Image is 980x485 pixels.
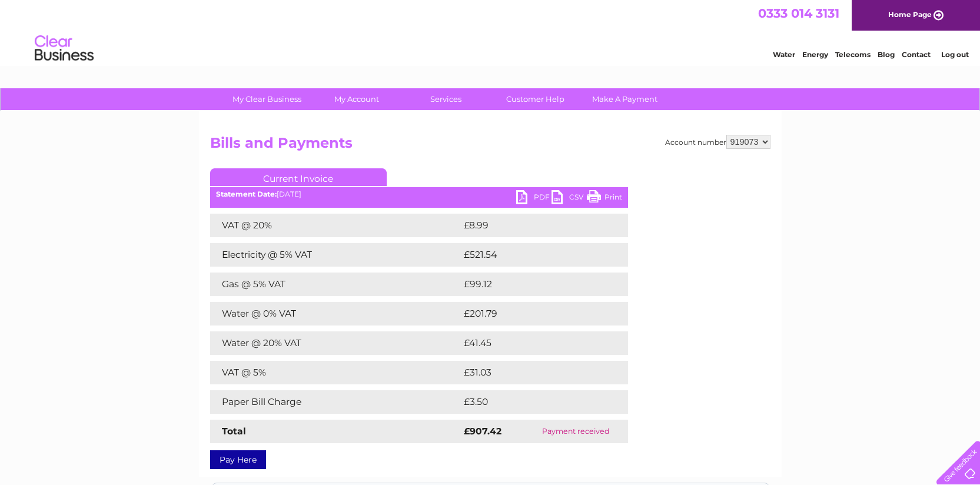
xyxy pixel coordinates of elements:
td: Paper Bill Charge [210,390,461,414]
td: £201.79 [461,302,606,325]
td: £99.12 [461,273,603,296]
td: £31.03 [461,361,603,384]
a: Water [773,50,795,59]
a: 0333 014 3131 [758,6,839,21]
a: Services [397,88,494,110]
td: VAT @ 5% [210,361,461,384]
strong: Total [222,426,246,437]
td: VAT @ 20% [210,214,461,237]
a: Energy [802,50,828,59]
b: Statement Date: [216,190,277,198]
a: Customer Help [487,88,584,110]
td: Payment received [523,420,628,443]
a: CSV [552,190,587,207]
a: Log out [941,50,969,59]
a: Contact [902,50,931,59]
div: Clear Business is a trading name of Verastar Limited (registered in [GEOGRAPHIC_DATA] No. 3667643... [212,6,769,57]
a: PDF [516,190,552,207]
td: Gas @ 5% VAT [210,273,461,296]
a: Print [587,190,622,207]
a: Pay Here [210,450,266,469]
a: My Account [308,88,405,110]
td: £521.54 [461,243,606,267]
a: Current Invoice [210,168,387,186]
strong: £907.42 [464,426,501,437]
a: Blog [878,50,895,59]
a: My Clear Business [218,88,315,110]
h2: Bills and Payments [210,135,770,157]
td: £3.50 [461,390,600,414]
td: £41.45 [461,331,603,355]
td: Electricity @ 5% VAT [210,243,461,267]
td: £8.99 [461,214,601,237]
img: logo.png [34,31,94,67]
div: Account number [665,135,770,149]
div: [DATE] [210,190,628,198]
a: Telecoms [835,50,871,59]
a: Make A Payment [576,88,673,110]
td: Water @ 20% VAT [210,331,461,355]
td: Water @ 0% VAT [210,302,461,325]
